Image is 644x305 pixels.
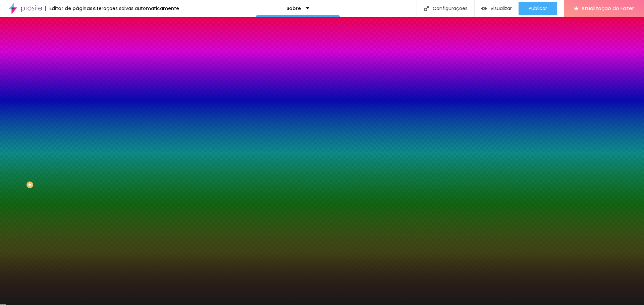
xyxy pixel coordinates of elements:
font: Atualização do Fazer [581,5,634,12]
button: Publicar [519,2,557,15]
img: view-1.svg [481,6,487,11]
font: Configurações [433,5,468,12]
font: Visualizar [490,5,512,12]
button: Visualizar [475,2,519,15]
font: Alterações salvas automaticamente [93,5,179,12]
font: Sobre [286,5,301,12]
font: Editor de páginas [49,5,93,12]
font: Publicar [529,5,547,12]
img: Ícone [424,6,429,11]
